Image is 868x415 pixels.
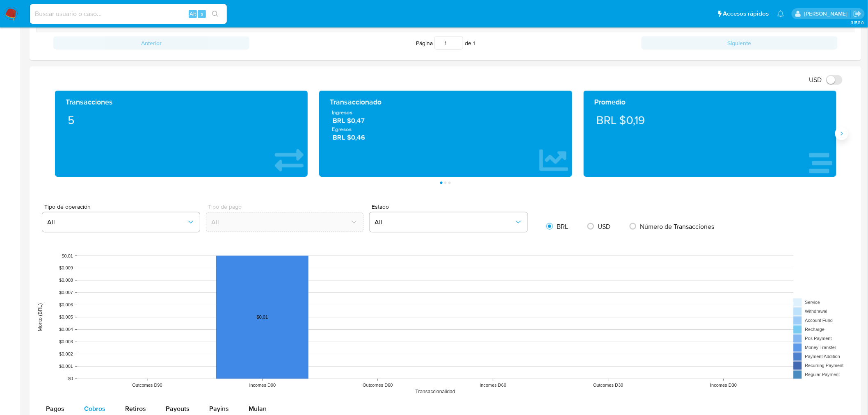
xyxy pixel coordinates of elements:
span: 1 [473,39,475,47]
button: Siguiente [642,36,838,50]
a: Notificaciones [777,10,784,17]
span: Página de [416,36,475,50]
button: search-icon [207,8,224,20]
span: Accesos rápidos [723,9,769,18]
span: 3.158.0 [851,19,864,26]
button: Anterior [53,36,249,50]
span: s [201,10,203,18]
p: zoe.breuer@mercadolibre.com [804,10,850,18]
a: Salir [853,9,862,18]
input: Buscar usuario o caso... [30,9,227,19]
span: Alt [190,10,196,18]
